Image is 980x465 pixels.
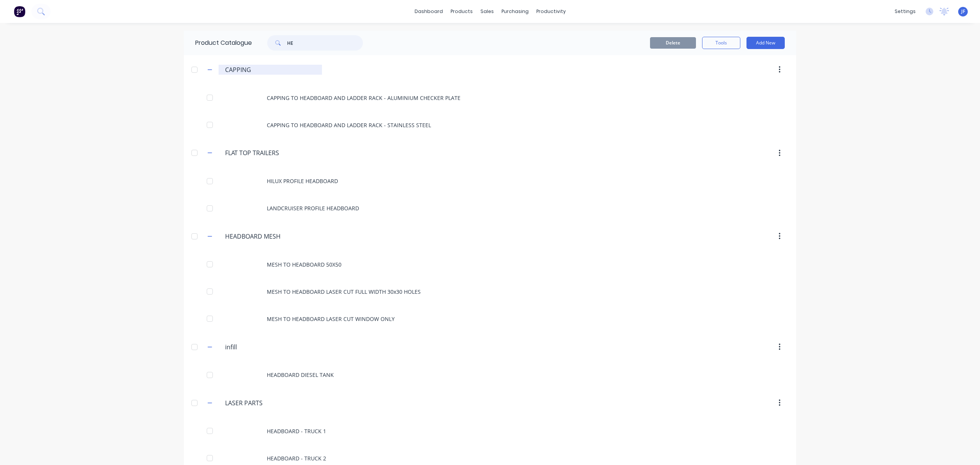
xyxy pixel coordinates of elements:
[184,167,796,195] div: HILUX PROFILE HEADBOARD
[746,37,785,49] button: Add New
[477,6,498,17] div: sales
[702,37,740,49] button: Tools
[498,6,532,17] div: purchasing
[411,6,447,17] a: dashboard
[961,8,965,15] span: JF
[225,232,316,241] input: Enter category name
[287,35,363,51] input: Search...
[650,37,696,49] button: Delete
[184,84,796,111] div: CAPPING TO HEADBOARD AND LADDER RACK - ALUMINIUM CHECKER PLATE
[14,6,25,17] img: Factory
[184,418,796,445] div: HEADBOARD - TRUCK 1
[184,111,796,139] div: CAPPING TO HEADBOARD AND LADDER RACK - STAINLESS STEEL
[532,6,570,17] div: productivity
[184,278,796,305] div: MESH TO HEADBOARD LASER CUT FULL WIDTH 30x30 HOLES
[225,65,316,74] input: Enter category name
[225,398,316,408] input: Enter category name
[184,361,796,388] div: HEADBOARD DIESEL TANK
[891,6,920,17] div: settings
[184,195,796,222] div: LANDCRUISER PROFILE HEADBOARD
[184,305,796,332] div: MESH TO HEADBOARD LASER CUT WINDOW ONLY
[225,342,316,352] input: Enter category name
[184,31,252,55] div: Product Catalogue
[447,6,477,17] div: products
[225,148,316,157] input: Enter category name
[184,251,796,278] div: MESH TO HEADBOARD 50X50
